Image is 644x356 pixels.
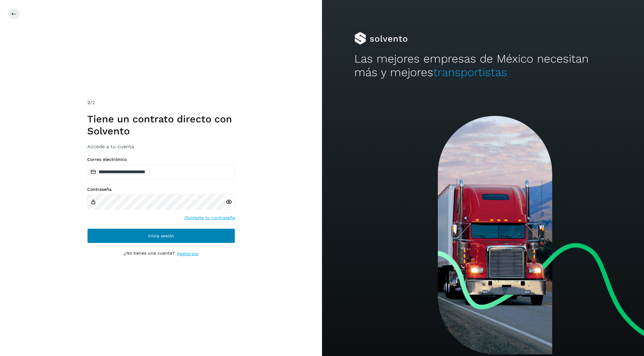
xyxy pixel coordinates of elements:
[148,234,174,238] span: Inicia sesión
[184,215,235,221] a: Olvidaste tu contraseña
[87,144,235,149] h3: Accede a tu cuenta
[87,113,235,137] h1: Tiene un contrato directo con Solvento
[124,251,175,257] p: ¿No tienes una cuenta?
[87,157,235,162] label: Correo electrónico
[177,251,198,257] a: Regístrate
[87,100,90,105] span: 2
[433,66,507,79] span: transportistas
[354,52,612,80] h2: Las mejores empresas de México necesitan más y mejores
[87,99,235,106] div: /2
[87,228,235,243] button: Inicia sesión
[87,187,235,192] label: Contraseña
